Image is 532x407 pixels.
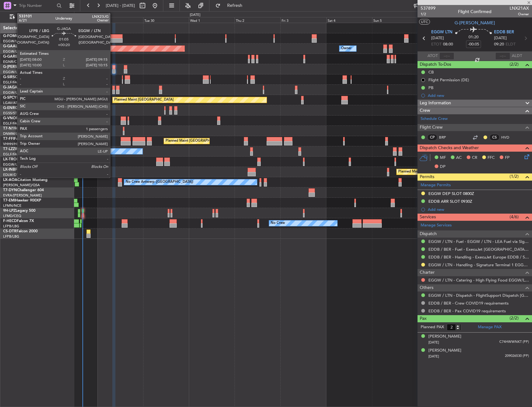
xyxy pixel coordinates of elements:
span: 01:20 [469,34,478,40]
a: F-HECDFalcon 7X [3,219,34,223]
a: BRP [439,135,453,140]
a: LFPB/LBG [3,224,19,229]
a: 9H-LPZLegacy 500 [3,209,35,213]
div: Flight Confirmed [458,8,492,15]
a: EGGW / LTN - Dispatch - FlightSupport Dispatch [GEOGRAPHIC_DATA] [428,293,529,298]
a: CS-DTRFalcon 2000 [3,230,38,233]
span: LX-AOA [3,178,17,182]
a: LFMN/NCE [3,203,21,208]
a: Manage Services [421,222,452,229]
span: T7-DYN [3,188,17,192]
input: Trip Number [19,1,55,10]
div: Mon 29 [97,17,143,23]
span: Dispatch Checks and Weather [420,144,479,152]
span: 209026530 (PP) [505,353,529,359]
a: EGLF/FAB [3,121,19,126]
span: [DATE] [428,354,439,359]
div: Planned Maint [GEOGRAPHIC_DATA] ([GEOGRAPHIC_DATA]) [78,75,176,84]
span: Dispatch [420,230,437,238]
a: G-JAGAPhenom 300 [3,86,39,89]
span: Leg Information [420,100,451,107]
span: 9H-LPZ [3,209,16,213]
a: G-FOMOGlobal 6000 [3,34,40,38]
span: [DATE] [431,35,444,41]
span: G-[PERSON_NAME] [3,65,38,69]
span: T7-LZZI [3,147,16,151]
div: No Crew Antwerp ([GEOGRAPHIC_DATA]) [126,177,193,187]
span: [DATE] [428,340,439,345]
span: CR [472,155,477,161]
div: EDDB ARR SLOT 0930Z [428,199,472,204]
a: G-SIRSCitation Excel [3,75,39,79]
span: G-SIRS [3,75,15,79]
span: G-VNOR [3,116,18,120]
a: LX-TROLegacy 650 [3,158,36,161]
span: G-FOMO [3,34,19,38]
div: Add new [428,93,529,98]
div: CS [489,134,500,141]
a: EDDB / BER - Fuel - ExecuJet [GEOGRAPHIC_DATA] Fuel via Valcora EDDB / SXF [428,247,529,252]
span: G-GARE [3,55,17,59]
span: EGGW LTN [431,29,452,35]
span: LNX21AX [510,5,529,12]
div: PB [428,85,433,90]
span: DP [440,164,446,170]
a: LX-AOACitation Mustang [3,178,48,182]
span: C74HWWNKT (PP) [499,339,529,345]
div: Wed 1 [189,17,235,23]
span: ATOT [427,53,438,59]
span: CS-DTR [3,230,16,233]
a: LFMD/CEQ [3,214,21,218]
span: MF [440,155,446,161]
a: G-ENRGPraetor 600 [3,106,39,110]
a: EGGW / LTN - Fuel - EGGW / LTN - LEA Fuel via Signature in EGGW [428,239,529,244]
div: Sat 4 [326,17,372,23]
a: T7-EMIHawker 900XP [3,199,41,202]
a: EGGW/LTN [3,70,22,74]
div: [PERSON_NAME] [428,334,461,340]
span: T7-FFI [3,137,14,141]
a: EGGW/LTN [3,90,22,95]
div: CB [428,69,434,75]
span: G-JAGA [3,86,17,89]
span: (2/2) [510,61,519,68]
a: G-GARECessna Citation XLS+ [3,55,54,59]
a: EVRA/[PERSON_NAME] [3,193,42,198]
span: LX-INB [3,168,15,172]
span: [DATE] [494,35,507,41]
a: EGLF/FAB [3,80,19,85]
span: Refresh [222,3,248,8]
span: Permits [420,173,434,181]
a: DNMM/LOS [3,131,22,136]
a: Manage PAX [478,324,502,330]
span: Charter [420,269,435,276]
span: T7-EMI [3,199,15,202]
label: Planned PAX [421,324,444,330]
button: UTC [419,19,430,25]
div: Planned Maint [GEOGRAPHIC_DATA] [114,95,174,105]
span: ELDT [506,41,516,48]
a: LX-INBFalcon 900EX EASy II [3,168,52,172]
a: HVD [501,135,515,140]
div: EGGW DEP SLOT 0800Z [428,191,474,196]
span: Services [420,214,436,221]
a: EDDB / BER - Crew COVID19 requirements [428,301,509,306]
div: CP [427,134,437,141]
span: AC [456,155,462,161]
div: Planned Maint [GEOGRAPHIC_DATA] ([GEOGRAPHIC_DATA]) [398,167,496,177]
span: [DATE] - [DATE] [106,3,135,8]
span: G-GAAL [3,45,17,48]
a: G-GAALCessna Citation XLS+ [3,45,54,48]
a: EGSS/STN [3,111,20,116]
span: Dispatch To-Dos [420,61,451,68]
span: Crew [420,107,430,114]
span: Flight Crew [420,124,443,131]
span: G-SPCY [3,96,16,100]
span: Others [420,284,433,291]
a: EGGW/LTN [3,162,22,167]
span: 1/2 [421,12,436,17]
a: EDDB / BER - Handling - ExecuJet Europe EDDB / SXF [428,254,529,260]
div: No Crew [271,219,285,228]
a: EGGW / LTN - Handling - Signature Terminal 1 EGGW / LTN [428,262,529,267]
a: G-VNORChallenger 650 [3,116,45,120]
